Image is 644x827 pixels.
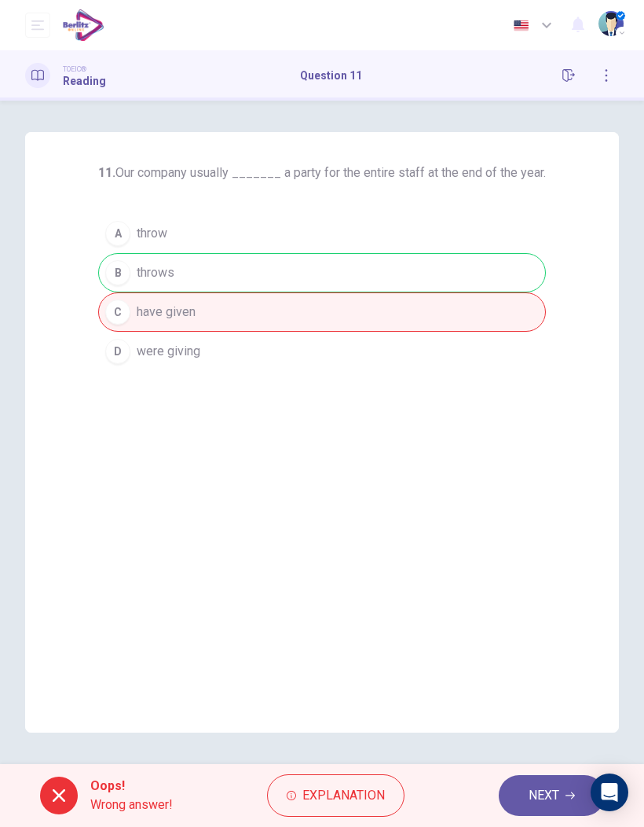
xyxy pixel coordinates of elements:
[591,774,628,811] div: Open Intercom Messenger
[63,9,104,41] img: EduSynch logo
[98,164,546,182] h6: Our company usually _______ a party for the entire staff at the end of the year.
[63,64,86,75] span: TOEIC®
[499,775,605,816] button: NEXT
[267,774,404,817] button: Explanation
[90,777,173,796] span: Oops!
[598,11,624,36] img: Profile picture
[302,785,385,807] span: Explanation
[511,20,531,31] img: en
[529,785,559,807] span: NEXT
[90,796,173,814] span: Wrong answer!
[98,165,115,180] strong: 11.
[25,13,50,38] button: open mobile menu
[63,75,106,87] h1: Reading
[300,69,362,82] h1: Question 11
